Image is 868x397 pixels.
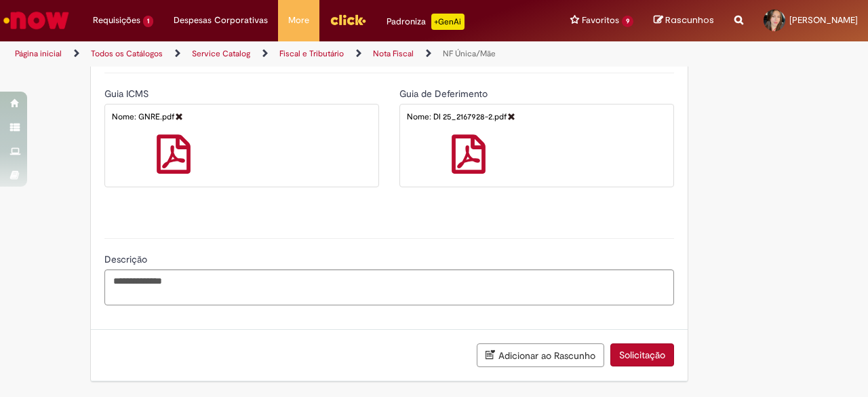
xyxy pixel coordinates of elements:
span: Descrição [104,253,150,265]
a: NF Única/Mãe [443,48,496,59]
span: Guia ICMS [104,88,151,100]
button: Adicionar ao Rascunho [477,343,604,367]
span: 9 [622,16,633,27]
a: Página inicial [15,48,62,59]
span: 1 [143,16,153,27]
span: Requisições [93,14,140,27]
a: Service Catalog [192,48,250,59]
div: Nome: GNRE.pdf [108,111,375,128]
span: Rascunhos [665,14,714,26]
a: Delete [507,112,515,121]
img: ServiceNow [1,7,71,34]
span: Despesas Corporativas [174,14,268,27]
a: Nota Fiscal [373,48,414,59]
ul: Trilhas de página [10,41,568,67]
span: Guia de Deferimento [399,88,490,100]
button: Solicitação [610,343,674,366]
div: Padroniza [387,14,465,30]
div: Nome: DI 25_2167928-2.pdf [403,111,670,128]
a: Delete [175,112,183,121]
img: click_logo_yellow_360x200.png [330,10,366,30]
a: Rascunhos [654,14,714,27]
a: Fiscal e Tributário [279,48,344,59]
span: More [288,14,309,27]
textarea: Descrição [104,269,674,305]
span: Favoritos [582,14,619,27]
a: Todos os Catálogos [91,48,163,59]
p: +GenAi [431,14,465,30]
span: [PERSON_NAME] [789,14,858,26]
